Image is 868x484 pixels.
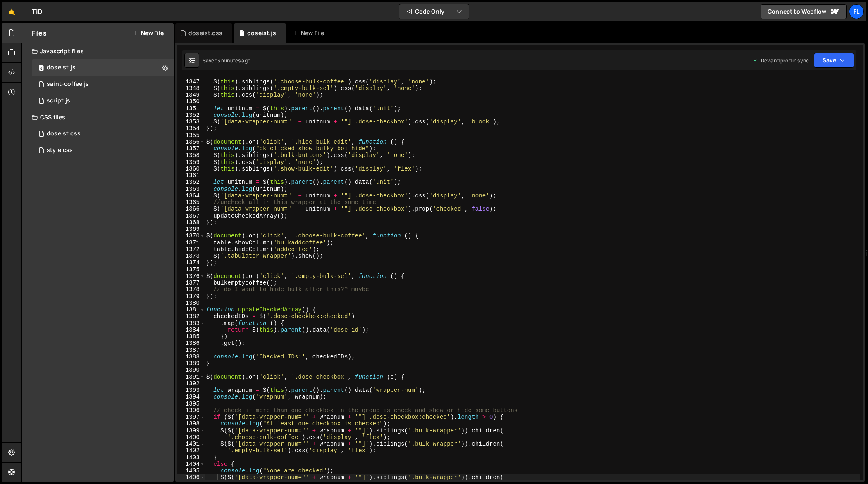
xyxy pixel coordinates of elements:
[177,240,205,246] div: 1371
[177,233,205,239] div: 1370
[188,29,222,37] div: doseist.css
[177,145,205,152] div: 1357
[177,360,205,367] div: 1389
[177,253,205,259] div: 1373
[177,78,205,85] div: 1347
[32,142,174,159] div: 4604/25434.css
[177,427,205,434] div: 1399
[177,273,205,280] div: 1376
[32,76,174,93] div: 4604/27020.js
[217,57,250,64] div: 3 minutes ago
[177,179,205,185] div: 1362
[177,354,205,360] div: 1388
[177,259,205,266] div: 1374
[753,57,809,64] div: Dev and prod in sync
[177,226,205,233] div: 1369
[177,166,205,172] div: 1360
[47,97,70,104] div: script.js
[22,109,174,126] div: CSS files
[177,246,205,253] div: 1372
[177,474,205,481] div: 1406
[39,65,44,72] span: 0
[2,2,22,21] a: 🤙
[177,407,205,414] div: 1396
[177,266,205,273] div: 1375
[177,139,205,145] div: 1356
[177,219,205,226] div: 1368
[177,192,205,199] div: 1364
[177,441,205,447] div: 1401
[177,172,205,179] div: 1361
[177,306,205,313] div: 1381
[32,28,47,38] h2: Files
[849,4,864,19] a: Fl
[203,57,250,64] div: Saved
[177,420,205,427] div: 1398
[47,81,89,88] div: saint-coffee.js
[177,213,205,219] div: 1367
[47,130,81,138] div: doseist.css
[32,7,42,17] div: TiD
[177,286,205,293] div: 1378
[177,347,205,354] div: 1387
[177,467,205,474] div: 1405
[177,333,205,340] div: 1385
[177,132,205,139] div: 1355
[761,4,847,19] a: Connect to Webflow
[177,105,205,112] div: 1351
[177,280,205,286] div: 1377
[177,112,205,119] div: 1352
[814,53,854,68] button: Save
[177,313,205,320] div: 1382
[32,59,174,76] div: 4604/37981.js
[32,126,174,142] div: 4604/42100.css
[177,159,205,166] div: 1359
[177,125,205,132] div: 1354
[177,374,205,380] div: 1391
[177,434,205,441] div: 1400
[177,152,205,159] div: 1358
[177,85,205,92] div: 1348
[177,206,205,212] div: 1366
[177,199,205,206] div: 1365
[247,29,276,37] div: doseist.js
[133,30,164,36] button: New File
[22,43,174,59] div: Javascript files
[177,293,205,300] div: 1379
[47,64,76,71] div: doseist.js
[177,447,205,454] div: 1402
[177,401,205,407] div: 1395
[177,367,205,373] div: 1390
[399,4,469,19] button: Code Only
[177,92,205,98] div: 1349
[177,454,205,461] div: 1403
[177,98,205,105] div: 1350
[177,320,205,327] div: 1383
[47,147,73,154] div: style.css
[32,93,174,109] div: 4604/24567.js
[177,414,205,420] div: 1397
[177,380,205,387] div: 1392
[177,119,205,125] div: 1353
[293,29,327,37] div: New File
[177,340,205,346] div: 1386
[177,300,205,306] div: 1380
[177,186,205,192] div: 1363
[177,394,205,400] div: 1394
[177,387,205,394] div: 1393
[177,461,205,467] div: 1404
[177,327,205,333] div: 1384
